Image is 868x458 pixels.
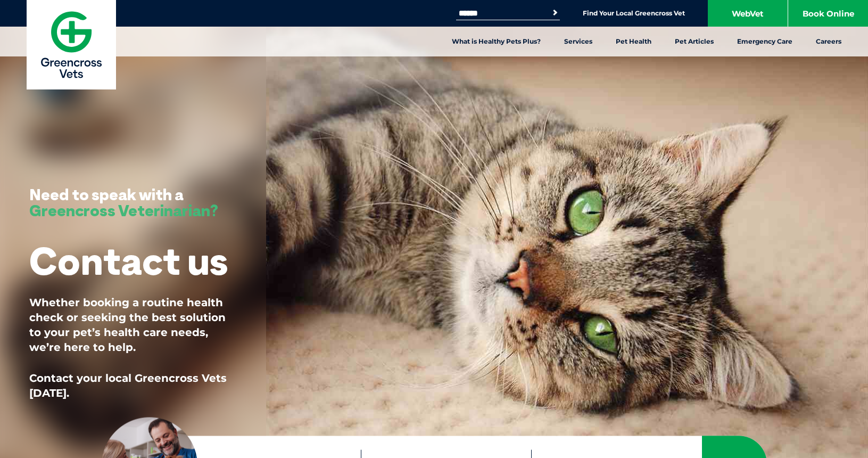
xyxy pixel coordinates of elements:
[804,27,853,56] a: Careers
[725,27,804,56] a: Emergency Care
[550,7,560,18] button: Search
[663,27,725,56] a: Pet Articles
[552,27,604,56] a: Services
[583,9,685,18] a: Find Your Local Greencross Vet
[440,27,552,56] a: What is Healthy Pets Plus?
[29,200,218,220] span: Greencross Veterinarian?
[29,240,228,282] h1: Contact us
[29,186,218,218] h3: Need to speak with a
[29,371,237,400] p: Contact your local Greencross Vets [DATE].
[29,295,237,355] p: Whether booking a routine health check or seeking the best solution to your pet’s health care nee...
[604,27,663,56] a: Pet Health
